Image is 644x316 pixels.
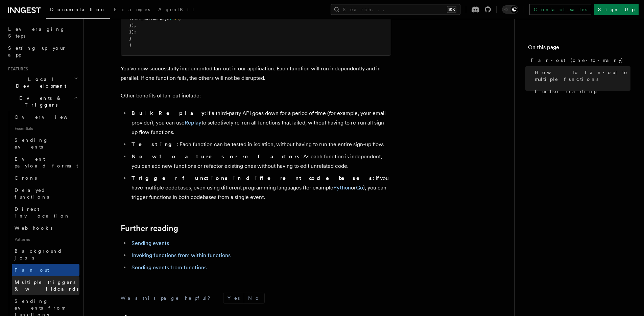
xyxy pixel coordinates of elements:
[223,293,244,303] button: Yes
[121,64,391,83] p: You've now successfully implemented fan-out in our application. Each function will run independen...
[528,54,630,66] a: Fan-out (one-to-many)
[50,7,106,12] span: Documentation
[129,140,391,149] li: : Each function can be tested in isolation, without having to run the entire sign-up flow.
[154,2,198,18] a: AgentKit
[5,92,79,111] button: Events & Triggers
[8,26,65,39] span: Leveraging Steps
[15,248,62,261] span: Background jobs
[535,88,598,95] span: Further reading
[15,187,49,200] span: Delayed functions
[5,95,74,108] span: Events & Triggers
[15,206,70,219] span: Direct invocation
[158,7,194,12] span: AgentKit
[15,175,37,181] span: Crons
[531,57,623,64] span: Fan-out (one-to-many)
[12,134,79,153] a: Sending events
[12,222,79,234] a: Webhooks
[132,252,231,258] a: Invoking functions from within functions
[15,267,49,273] span: Fan out
[529,4,591,15] a: Contact sales
[114,7,150,12] span: Examples
[15,156,78,168] span: Event payload format
[110,2,154,18] a: Examples
[528,43,630,54] h4: On this page
[129,23,136,28] span: });
[15,279,78,292] span: Multiple triggers & wildcards
[132,110,205,116] strong: Bulk Replay
[12,203,79,222] a: Direct invocation
[129,43,132,47] span: )
[12,245,79,264] a: Background jobs
[5,76,74,89] span: Local Development
[15,114,84,120] span: Overview
[132,175,373,181] strong: Trigger functions in different codebases
[129,36,132,41] span: }
[8,45,66,58] span: Setting up your app
[15,225,52,231] span: Webhooks
[356,184,363,191] a: Go
[594,4,639,15] a: Sign Up
[15,137,48,150] span: Sending events
[132,141,177,148] strong: Testing
[129,109,391,137] li: : If a third-party API goes down for a period of time (for example, your email provider), you can...
[5,23,79,42] a: Leveraging Steps
[132,240,169,246] a: Sending events
[535,69,630,83] span: How to fan-out to multiple functions
[121,91,391,100] p: Other benefits of fan-out include:
[12,123,79,134] span: Essentials
[121,295,215,301] p: Was this page helpful?
[447,6,456,13] kbd: ⌘K
[12,276,79,295] a: Multiple triggers & wildcards
[502,5,518,14] button: Toggle dark mode
[132,264,207,271] a: Sending events from functions
[12,264,79,276] a: Fan out
[46,2,110,19] a: Documentation
[331,4,460,15] button: Search...⌘K
[244,293,264,303] button: No
[185,119,201,126] a: Replay
[121,224,178,233] a: Further reading
[129,29,136,34] span: });
[5,42,79,61] a: Setting up your app
[5,66,28,72] span: Features
[5,73,79,92] button: Local Development
[532,66,630,85] a: How to fan-out to multiple functions
[129,174,391,202] li: : If you have multiple codebases, even using different programming languages (for example or ), y...
[12,172,79,184] a: Crons
[12,184,79,203] a: Delayed functions
[132,153,301,160] strong: New features or refactors
[129,152,391,171] li: : As each function is independent, you can add new functions or refactor existing ones without ha...
[333,184,351,191] a: Python
[12,234,79,245] span: Patterns
[12,111,79,123] a: Overview
[532,85,630,97] a: Further reading
[12,153,79,172] a: Event payload format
